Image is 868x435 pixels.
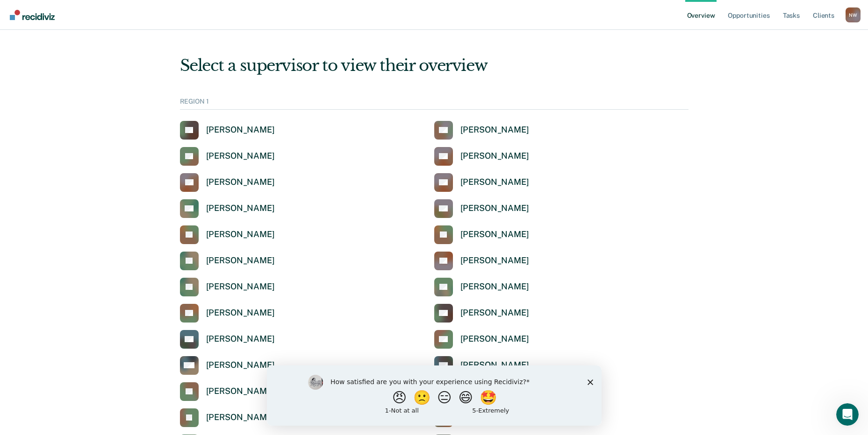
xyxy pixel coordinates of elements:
[206,308,275,318] div: [PERSON_NAME]
[180,304,275,323] a: [PERSON_NAME]
[180,225,275,244] a: [PERSON_NAME]
[180,121,275,140] a: [PERSON_NAME]
[206,255,275,266] div: [PERSON_NAME]
[460,203,529,214] div: [PERSON_NAME]
[206,360,275,371] div: [PERSON_NAME]
[206,412,275,423] div: [PERSON_NAME]
[460,229,529,240] div: [PERSON_NAME]
[460,360,529,371] div: [PERSON_NAME]
[434,121,529,140] a: [PERSON_NAME]
[267,365,602,426] iframe: Survey by Kim from Recidiviz
[206,125,275,135] div: [PERSON_NAME]
[434,278,529,296] a: [PERSON_NAME]
[836,403,859,426] iframe: Intercom live chat
[180,173,275,192] a: [PERSON_NAME]
[180,382,275,401] a: [PERSON_NAME]
[434,304,529,323] a: [PERSON_NAME]
[434,173,529,192] a: [PERSON_NAME]
[434,199,529,218] a: [PERSON_NAME]
[206,334,275,344] div: [PERSON_NAME]
[206,151,275,161] div: [PERSON_NAME]
[180,278,275,296] a: [PERSON_NAME]
[206,229,275,240] div: [PERSON_NAME]
[180,98,689,110] div: REGION 1
[460,125,529,135] div: [PERSON_NAME]
[460,151,529,161] div: [PERSON_NAME]
[180,252,275,270] a: [PERSON_NAME]
[180,199,275,218] a: [PERSON_NAME]
[846,7,861,22] div: N W
[206,281,275,292] div: [PERSON_NAME]
[180,147,275,166] a: [PERSON_NAME]
[434,356,529,375] a: [PERSON_NAME]
[180,356,275,375] a: [PERSON_NAME]
[434,225,529,244] a: [PERSON_NAME]
[10,10,55,20] img: Recidiviz
[434,330,529,349] a: [PERSON_NAME]
[180,408,275,427] a: [PERSON_NAME]
[460,177,529,188] div: [PERSON_NAME]
[460,334,529,344] div: [PERSON_NAME]
[206,177,275,188] div: [PERSON_NAME]
[846,7,861,22] button: Profile dropdown button
[460,255,529,266] div: [PERSON_NAME]
[434,252,529,270] a: [PERSON_NAME]
[460,308,529,318] div: [PERSON_NAME]
[180,330,275,349] a: [PERSON_NAME]
[180,56,689,75] div: Select a supervisor to view their overview
[434,147,529,166] a: [PERSON_NAME]
[206,203,275,214] div: [PERSON_NAME]
[206,386,275,397] div: [PERSON_NAME]
[460,281,529,292] div: [PERSON_NAME]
